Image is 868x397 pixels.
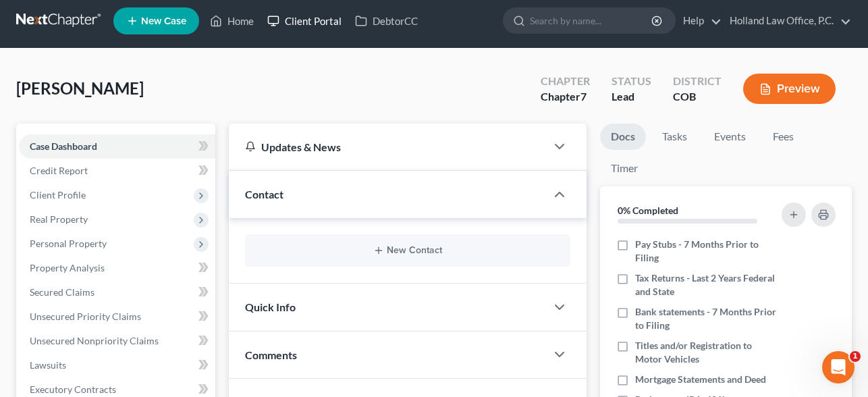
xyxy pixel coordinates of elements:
[245,188,283,201] span: Contact
[30,383,116,395] span: Executory Contracts
[673,74,722,89] div: District
[703,124,757,150] a: Events
[651,124,698,150] a: Tasks
[600,124,646,150] a: Docs
[19,134,215,159] a: Case Dashboard
[618,205,678,216] strong: 0% Completed
[676,9,722,33] a: Help
[19,280,215,305] a: Secured Claims
[19,305,215,329] a: Unsecured Priority Claims
[723,9,851,33] a: Holland Law Office, P.C.
[245,348,297,361] span: Comments
[19,159,215,183] a: Credit Report
[245,300,296,313] span: Quick Info
[30,165,88,176] span: Credit Report
[850,351,861,362] span: 1
[673,89,722,105] div: COB
[541,89,590,105] div: Chapter
[30,189,86,201] span: Client Profile
[580,90,587,103] span: 7
[635,339,778,366] span: Titles and/or Registration to Motor Vehicles
[256,245,560,256] button: New Contact
[348,9,425,33] a: DebtorCC
[261,9,348,33] a: Client Portal
[612,89,651,105] div: Lead
[635,373,766,386] span: Mortgage Statements and Deed
[762,124,805,150] a: Fees
[30,238,107,249] span: Personal Property
[635,271,778,298] span: Tax Returns - Last 2 Years Federal and State
[530,8,653,33] input: Search by name...
[19,256,215,280] a: Property Analysis
[30,286,94,298] span: Secured Claims
[541,74,590,89] div: Chapter
[30,140,97,152] span: Case Dashboard
[612,74,651,89] div: Status
[822,351,855,383] iframe: Intercom live chat
[743,74,836,104] button: Preview
[635,238,778,265] span: Pay Stubs - 7 Months Prior to Filing
[635,305,778,332] span: Bank statements - 7 Months Prior to Filing
[245,140,530,154] div: Updates & News
[16,78,144,98] span: [PERSON_NAME]
[30,262,105,273] span: Property Analysis
[30,359,66,371] span: Lawsuits
[30,213,88,225] span: Real Property
[30,311,141,322] span: Unsecured Priority Claims
[19,353,215,377] a: Lawsuits
[203,9,261,33] a: Home
[141,16,186,26] span: New Case
[600,155,649,182] a: Timer
[19,329,215,353] a: Unsecured Nonpriority Claims
[30,335,159,346] span: Unsecured Nonpriority Claims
